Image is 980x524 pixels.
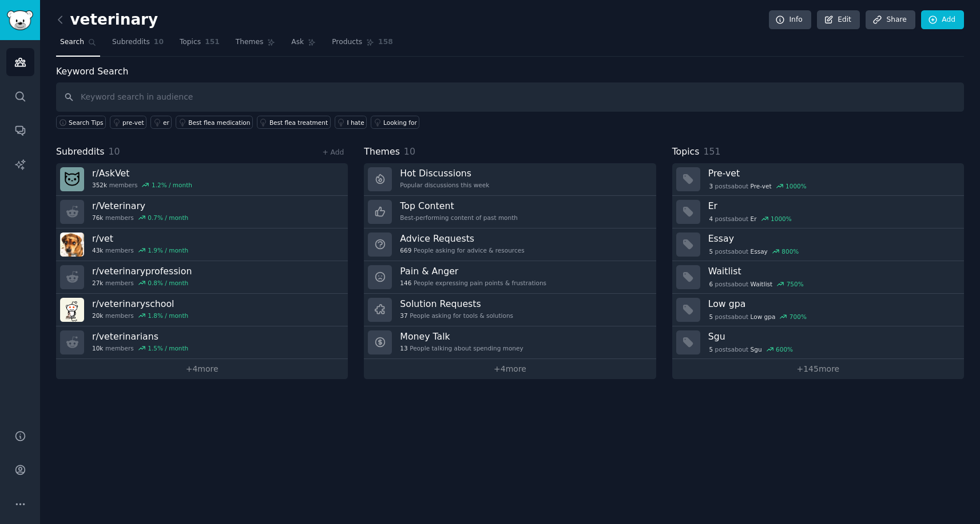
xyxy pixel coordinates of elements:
[60,233,84,257] img: vet
[92,312,188,320] div: members
[672,145,700,159] span: Topics
[400,246,524,254] div: People asking for advice & resources
[56,116,106,129] button: Search Tips
[335,116,367,129] a: I hate
[709,345,713,353] span: 5
[347,119,364,127] div: I hate
[400,181,489,189] div: Popular discussions this week
[154,37,164,48] span: 10
[672,359,964,379] a: +145more
[148,246,188,254] div: 1.9 % / month
[709,247,713,255] span: 5
[378,37,393,48] span: 158
[708,200,956,212] h3: Er
[92,246,103,254] span: 43k
[709,313,713,321] span: 5
[789,313,807,321] div: 700 %
[92,181,192,189] div: members
[672,163,964,196] a: Pre-vet3postsaboutPre-vet1000%
[400,312,407,320] span: 37
[817,10,860,30] a: Edit
[257,116,331,129] a: Best flea treatment
[383,119,417,127] div: Looking for
[236,37,264,48] span: Themes
[708,279,805,289] div: post s about
[328,33,396,57] a: Products158
[708,214,793,224] div: post s about
[364,261,656,294] a: Pain & Anger146People expressing pain points & frustrations
[148,312,188,320] div: 1.8 % / month
[400,298,513,310] h3: Solution Requests
[56,163,348,196] a: r/AskVet352kmembers1.2% / month
[92,344,188,352] div: members
[400,279,411,287] span: 146
[7,10,33,30] img: GummySearch logo
[60,298,84,322] img: veterinaryschool
[400,214,518,222] div: Best-performing content of past month
[672,196,964,228] a: Er4postsaboutEr1000%
[176,33,224,57] a: Topics151
[776,345,793,353] div: 600 %
[703,146,720,157] span: 151
[364,163,656,196] a: Hot DiscussionsPopular discussions this week
[400,344,407,352] span: 13
[92,279,192,287] div: members
[781,247,799,255] div: 800 %
[56,196,348,228] a: r/Veterinary76kmembers0.7% / month
[92,214,188,222] div: members
[709,215,713,223] span: 4
[400,344,523,352] div: People talking about spending money
[163,119,169,127] div: er
[769,10,811,30] a: Info
[364,196,656,228] a: Top ContentBest-performing content of past month
[709,182,713,190] span: 3
[708,233,956,245] h3: Essay
[364,228,656,261] a: Advice Requests669People asking for advice & resources
[148,279,188,287] div: 0.8 % / month
[672,228,964,261] a: Essay5postsaboutEssay800%
[108,33,168,57] a: Subreddits10
[708,265,956,277] h3: Waitlist
[56,11,158,29] h2: veterinary
[56,82,964,112] input: Keyword search in audience
[364,145,400,159] span: Themes
[92,246,188,254] div: members
[332,37,362,48] span: Products
[122,119,144,127] div: pre-vet
[751,247,768,255] span: Essay
[150,116,172,129] a: er
[112,37,150,48] span: Subreddits
[56,33,100,57] a: Search
[188,119,250,127] div: Best flea medication
[400,279,546,287] div: People expressing pain points & frustrations
[400,265,546,277] h3: Pain & Anger
[785,182,807,190] div: 1000 %
[152,181,192,189] div: 1.2 % / month
[69,119,104,127] span: Search Tips
[92,344,103,352] span: 10k
[56,66,128,77] label: Keyword Search
[708,298,956,310] h3: Low gpa
[92,200,188,212] h3: r/ Veterinary
[291,37,304,48] span: Ask
[751,182,772,190] span: Pre-vet
[708,167,956,179] h3: Pre-vet
[364,359,656,379] a: +4more
[400,312,513,320] div: People asking for tools & solutions
[672,326,964,359] a: Sgu5postsaboutSgu600%
[205,37,220,48] span: 151
[708,344,794,354] div: post s about
[921,10,964,30] a: Add
[92,167,192,179] h3: r/ AskVet
[787,280,804,288] div: 750 %
[92,181,107,189] span: 352k
[109,146,120,157] span: 10
[322,148,344,156] a: + Add
[771,215,792,223] div: 1000 %
[110,116,146,129] a: pre-vet
[751,313,776,321] span: Low gpa
[56,294,348,326] a: r/veterinaryschool20kmembers1.8% / month
[371,116,419,129] a: Looking for
[180,37,201,48] span: Topics
[92,330,188,342] h3: r/ veterinarians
